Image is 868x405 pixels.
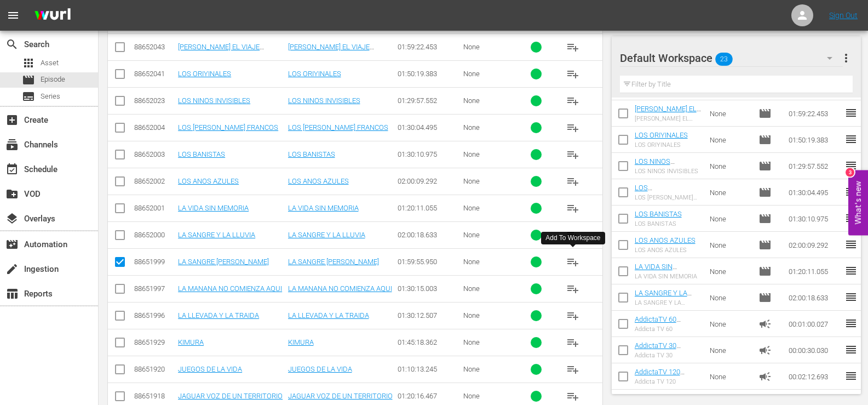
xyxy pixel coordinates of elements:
[134,338,175,346] div: 88651929
[705,258,754,284] td: None
[178,258,269,266] a: LA SANGRE [PERSON_NAME]
[840,52,853,65] span: more_vert
[705,153,754,179] td: None
[288,338,314,346] a: KIMURA
[398,284,460,293] div: 01:30:15.003
[844,159,858,172] span: reorder
[7,9,20,22] span: menu
[288,70,341,78] a: LOS ORIYINALES
[784,337,844,363] td: 00:00:30.030
[22,73,35,87] span: Episode
[844,106,858,119] span: reorder
[5,163,19,176] span: Schedule
[134,204,175,212] div: 88652001
[784,179,844,206] td: 01:30:04.495
[635,168,702,175] div: LOS NINOS INVISIBLES
[288,204,359,212] a: LA VIDA SIN MEMORIA
[463,365,513,373] div: None
[463,70,513,78] div: None
[178,96,250,105] a: LOS NINOS INVISIBLES
[288,43,374,59] a: [PERSON_NAME] EL VIAJE PERDIDO
[635,131,688,139] a: LOS ORIYINALES
[398,123,460,132] div: 01:30:04.495
[566,94,579,107] span: playlist_add
[463,43,513,51] div: None
[560,195,586,221] button: playlist_add
[5,138,19,151] span: Channels
[566,202,579,215] span: playlist_add
[134,123,175,132] div: 88652004
[398,150,460,158] div: 01:30:10.975
[829,11,858,20] a: Sign Out
[5,212,19,225] span: Overlays
[178,177,239,185] a: LOS ANOS AZULES
[635,184,687,208] a: LOS [PERSON_NAME] FRANCOS
[398,204,460,212] div: 01:20:11.055
[463,177,513,185] div: None
[288,258,379,266] a: LA SANGRE [PERSON_NAME]
[784,258,844,284] td: 01:20:11.055
[134,231,175,239] div: 88652000
[784,363,844,390] td: 00:02:12.693
[566,67,579,81] span: playlist_add
[844,185,858,198] span: reorder
[5,287,19,300] span: Reports
[566,390,579,403] span: playlist_add
[758,344,772,357] span: Ad
[844,369,858,383] span: reorder
[178,70,231,78] a: LOS ORIYINALES
[705,179,754,206] td: None
[566,363,579,376] span: playlist_add
[705,100,754,127] td: None
[288,311,369,320] a: LA LLEVADA Y LA TRAIDA
[398,43,460,51] div: 01:59:22.453
[26,3,79,28] img: ans4CAIJ8jUAAAAAAAAAAAAAAAAAAAAAAAAgQb4GAAAAAAAAAAAAAAAAAAAAAAAAJMjXAAAAAAAAAAAAAAAAAAAAAAAAgAT5G...
[463,311,513,320] div: None
[784,311,844,337] td: 00:01:00.027
[620,43,843,73] div: Default Workspace
[560,168,586,195] button: playlist_add
[784,100,844,127] td: 01:59:22.453
[566,148,579,161] span: playlist_add
[784,153,844,179] td: 01:29:57.552
[758,370,772,383] span: Ad
[846,168,854,176] div: 3
[398,338,460,346] div: 01:45:18.362
[463,123,513,132] div: None
[288,177,349,185] a: LOS ANOS AZULES
[463,258,513,266] div: None
[844,290,858,304] span: reorder
[560,34,586,60] button: playlist_add
[560,249,586,275] button: playlist_add
[463,231,513,239] div: None
[715,48,733,71] span: 23
[178,150,225,158] a: LOS BANISTAS
[398,96,460,105] div: 01:29:57.552
[134,70,175,78] div: 88652041
[635,352,702,359] div: Addicta TV 30
[705,311,754,337] td: None
[635,289,692,305] a: LA SANGRE Y LA LLUVIA
[635,194,702,201] div: LOS [PERSON_NAME] FRANCOS
[566,121,579,134] span: playlist_add
[560,303,586,329] button: playlist_add
[398,258,460,266] div: 01:59:55.950
[560,88,586,114] button: playlist_add
[134,258,175,266] div: 88651999
[635,341,681,358] a: AddictaTV 30 Seconds
[288,96,360,105] a: LOS NINOS INVISIBLES
[758,159,772,173] span: Episode
[288,231,365,239] a: LA SANGRE Y LA LLUVIA
[635,368,685,384] a: AddictaTV 120 Seconds
[134,392,175,400] div: 88651918
[560,61,586,87] button: playlist_add
[566,309,579,322] span: playlist_add
[705,127,754,153] td: None
[41,74,65,85] span: Episode
[784,232,844,258] td: 02:00:09.292
[134,177,175,185] div: 88652002
[178,284,282,293] a: LA MANANA NO COMIENZA AQUI
[758,238,772,252] span: Episode
[288,123,388,132] a: LOS [PERSON_NAME] FRANCOS
[758,133,772,146] span: Episode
